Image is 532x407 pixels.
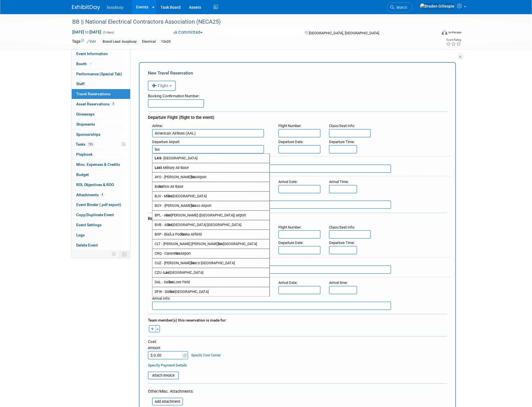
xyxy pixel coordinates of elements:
div: BB || National Electrical Contractors Association (NECA25) [70,17,428,27]
span: Event Settings [76,223,102,227]
a: Search [387,3,412,12]
span: Airline [152,124,162,128]
span: Arrival Date [278,281,297,285]
a: Travel Reservations [72,89,130,99]
a: Shipments [72,119,130,129]
span: Staff [76,82,85,86]
a: Performance (Special Tab) [72,69,130,79]
span: Departure Time [329,241,354,245]
span: 13% [87,142,94,146]
span: 4 [100,193,104,197]
a: Event Information [72,49,130,59]
span: DFW - Dal [GEOGRAPHIC_DATA] [152,287,269,296]
span: Class/Seat Info [329,124,354,128]
strong: las [175,251,180,255]
strong: las [191,261,196,265]
span: Flight [152,83,169,88]
span: BVB - At [GEOGRAPHIC_DATA] [GEOGRAPHIC_DATA] [152,220,269,229]
td: Personalize Event Tab Strip [109,250,119,258]
div: Brand Lead: busybusy [101,39,138,45]
div: 10x20 [159,39,172,45]
span: Flight Number [278,225,301,229]
strong: las [168,223,172,227]
span: - [GEOGRAPHIC_DATA] [152,154,269,163]
span: ROI, Objectives & ROO [76,182,114,187]
a: Tasks13% [72,139,130,149]
img: Format-Inperson.png [442,30,447,35]
strong: las [170,290,175,294]
td: Toggle Event Tabs [119,250,130,258]
span: CLT - [PERSON_NAME] [PERSON_NAME] [GEOGRAPHIC_DATA] [152,239,269,248]
span: k Military Air Base [152,163,269,172]
span: CRQ - Carave Airport [152,249,269,258]
a: Sponsorships [72,130,130,139]
a: Specify Payment Details [148,363,187,367]
small: : [329,281,348,285]
span: Logs [76,233,85,237]
span: 3 [111,102,115,106]
small: : [278,140,303,144]
span: Arrival time [329,281,347,285]
span: Tasks [76,142,94,146]
small: : [278,241,303,245]
small: : [152,296,170,300]
span: Playbook [76,152,93,157]
div: In-Person [448,30,461,35]
span: Delete Event [76,243,98,247]
span: Giveaways [76,112,94,116]
a: Event Settings [72,220,130,230]
button: Committed [172,30,205,35]
a: Edit [87,40,96,44]
span: Departure Date [278,140,303,144]
span: Arrival Info [152,296,169,300]
a: Logs [72,230,130,240]
button: Flight [148,81,176,91]
strong: las [218,242,223,246]
span: Booth [76,62,93,66]
a: Attachments4 [72,190,130,200]
div: Other/Misc. Attachments: [148,388,193,395]
span: Arrival Time [329,180,348,184]
span: Asset Reservations [76,102,115,106]
strong: las [168,194,173,198]
a: Budget [72,170,130,180]
strong: las [166,213,171,217]
div: Booking Confirmation Number: [148,91,447,99]
small: : [329,124,355,128]
span: DAL - Dal Love Field [152,278,269,287]
a: Delete Event [72,240,130,250]
small: : [278,225,301,229]
span: [DATE] [DATE] [72,30,102,35]
small: : [329,225,355,229]
div: Cost: [148,339,447,344]
div: Electrical [140,39,157,45]
span: to [84,30,89,34]
strong: Las [155,166,161,170]
span: Misc. Expenses & Credits [76,162,120,167]
div: Amount [148,345,189,351]
a: Playbook [72,150,130,159]
a: Staff [72,79,130,89]
span: CUZ - [PERSON_NAME] co [GEOGRAPHIC_DATA] [152,259,269,268]
span: BJV - Mi [GEOGRAPHIC_DATA] [152,192,269,201]
strong: las [169,280,174,284]
small: : [329,140,355,144]
strong: LAS [155,156,161,160]
span: AYO - [PERSON_NAME] Airport [152,173,269,182]
small: : [152,124,163,128]
div: Event Format [403,29,461,38]
a: ROI, Objectives & ROO [72,180,130,190]
span: Attachments [76,193,104,197]
span: Travel Reservations [76,92,111,96]
a: Event Binder (.pdf export) [72,200,130,210]
span: Shipments [76,122,95,126]
small: : [278,180,297,184]
small: : [329,180,349,184]
td: Tags [72,39,96,45]
span: Departure Time [329,140,354,144]
span: Search [394,5,407,10]
strong: Las [163,270,169,275]
span: BOY - [PERSON_NAME] so Airport [152,201,269,210]
span: Event Information [76,51,108,56]
span: Return Flight (flight back) [148,216,195,221]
